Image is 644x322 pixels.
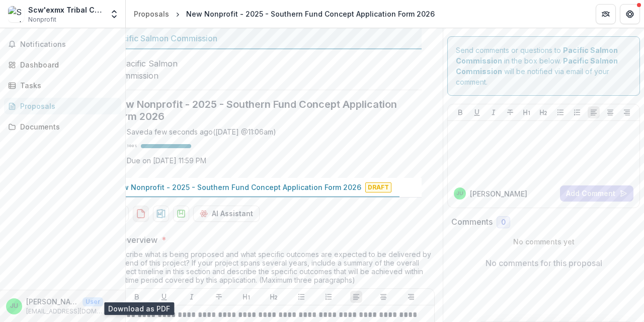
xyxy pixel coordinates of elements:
[28,15,56,24] span: Nonprofit
[8,6,24,22] img: Scw'exmx Tribal Council
[295,291,307,303] button: Bullet List
[20,40,117,49] span: Notifications
[107,4,121,24] button: Open entity switcher
[127,126,276,137] div: Saved a few seconds ago ( [DATE] @ 11:06am )
[621,106,633,118] button: Align Right
[4,56,121,73] a: Dashboard
[554,106,567,118] button: Bullet List
[486,257,602,269] p: No comments for this proposal
[350,291,362,303] button: Align Left
[20,121,113,132] div: Documents
[153,206,169,222] button: download-proposal
[113,182,361,192] p: New Nonprofit - 2025 - Southern Fund Concept Application Form 2026
[4,36,121,52] button: Notifications
[173,206,189,222] button: download-proposal
[470,188,527,199] p: [PERSON_NAME]
[405,291,417,303] button: Align Right
[454,106,466,118] button: Bold
[113,57,213,82] img: Pacific Salmon Commission
[451,236,636,247] p: No comments yet
[130,7,439,21] nav: breadcrumb
[20,101,113,111] div: Proposals
[158,291,170,303] button: Underline
[521,106,533,118] button: Heading 1
[620,4,640,24] button: Get Help
[127,143,137,150] p: 100 %
[501,218,506,227] span: 0
[4,118,121,135] a: Documents
[604,106,616,118] button: Align Center
[127,155,206,166] p: Due on [DATE] 11:59 PM
[4,98,121,114] a: Proposals
[447,36,640,96] div: Send comments or questions to in the box below. will be notified via email of your comment.
[365,182,391,192] span: Draft
[131,291,143,303] button: Bold
[26,307,103,316] p: [EMAIL_ADDRESS][DOMAIN_NAME]
[113,250,435,288] div: Describe what is being proposed and what specific outcomes are expected to be delivered by the en...
[456,191,463,196] div: Jessica Urquhart
[113,98,397,122] h2: New Nonprofit - 2025 - Southern Fund Concept Application Form 2026
[186,291,198,303] button: Italicize
[186,9,435,19] div: New Nonprofit - 2025 - Southern Fund Concept Application Form 2026
[240,291,253,303] button: Heading 1
[588,106,600,118] button: Align Left
[113,234,157,246] p: 1. Overview
[113,32,414,44] div: Pacific Salmon Commission
[488,106,500,118] button: Italicize
[28,5,103,15] div: Scw'exmx Tribal Council
[83,297,103,306] p: User
[20,59,113,70] div: Dashboard
[130,7,173,21] a: Proposals
[10,303,18,309] div: Jessica Urquhart
[504,106,516,118] button: Strike
[377,291,389,303] button: Align Center
[323,291,335,303] button: Ordered List
[571,106,583,118] button: Ordered List
[193,206,260,222] button: AI Assistant
[537,106,549,118] button: Heading 2
[471,106,483,118] button: Underline
[596,4,616,24] button: Partners
[451,217,493,227] h2: Comments
[134,9,169,19] div: Proposals
[213,291,225,303] button: Strike
[26,296,78,307] p: [PERSON_NAME]
[133,206,149,222] button: download-proposal
[4,77,121,94] a: Tasks
[560,185,633,202] button: Add Comment
[107,300,119,312] button: More
[268,291,280,303] button: Heading 2
[20,80,113,91] div: Tasks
